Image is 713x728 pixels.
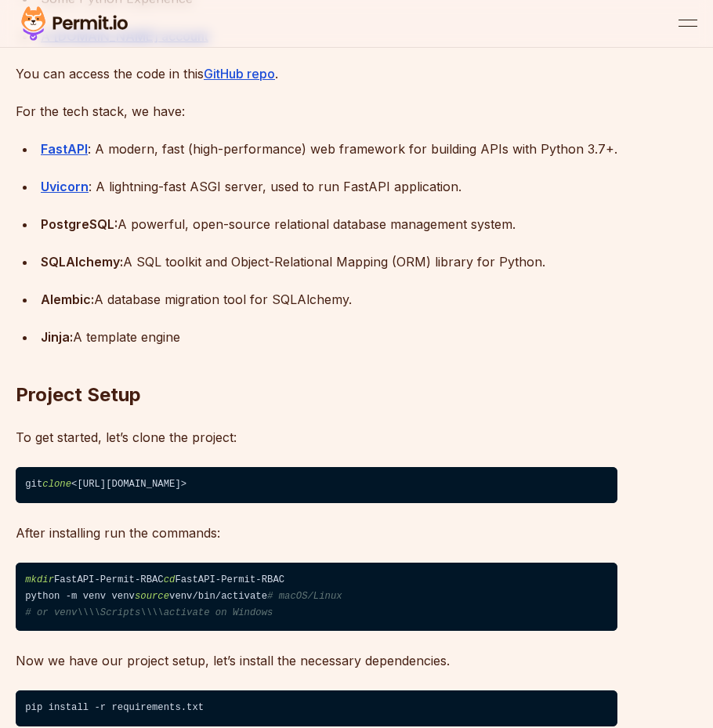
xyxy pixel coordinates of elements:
p: Now we have our project setup, let’s install the necessary dependencies. [16,650,617,672]
span: # or venv\\\\Scripts\\\\activate on Windows [25,607,273,618]
span: clone [42,479,71,490]
a: Uvicorn [41,179,89,194]
h2: Project Setup [16,320,617,407]
a: FastAPI [41,141,88,157]
p: You can access the code in this . [16,63,617,85]
span: source [135,591,169,602]
div: A SQL toolkit and Object-Relational Mapping (ORM) library for Python. [41,251,617,273]
img: Permit logo [16,3,133,44]
strong: SQLAlchemy: [41,254,123,270]
p: To get started, let’s clone the project: [16,426,617,448]
button: open menu [679,14,697,33]
div: : A modern, fast (high-performance) web framework for building APIs with Python 3.7+. [41,138,617,160]
strong: Alembic: [41,292,94,307]
code: FastAPI-Permit-RBAC FastAPI-Permit-RBAC python -m venv venv venv/bin/activate [16,563,617,632]
div: A database migration tool for SQLAlchemy. [41,288,617,310]
a: GitHub repo [204,66,275,81]
div: A template engine [41,326,617,348]
span: mkdir [25,574,54,585]
code: git <[URL][DOMAIN_NAME]> [16,467,617,503]
div: A powerful, open-source relational database management system. [41,213,617,235]
p: After installing run the commands: [16,522,617,544]
code: pip install -r requirements.txt [16,690,617,726]
div: : A lightning-fast ASGI server, used to run FastAPI application. [41,176,617,197]
strong: Jinja: [41,329,73,345]
span: # macOS/Linux [267,591,342,602]
span: cd [164,574,176,585]
strong: PostgreSQL: [41,216,118,232]
p: For the tech stack, we have: [16,100,617,122]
